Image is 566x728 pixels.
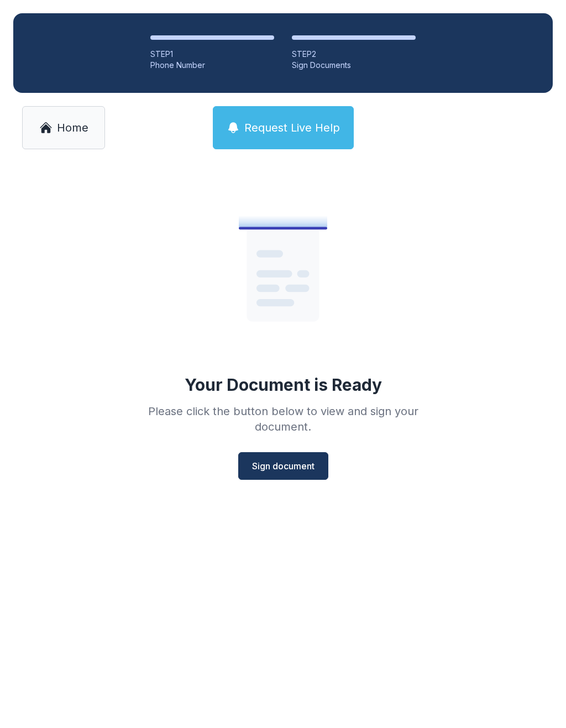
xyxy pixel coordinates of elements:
[150,60,274,71] div: Phone Number
[124,404,442,434] div: Please click the button below to view and sign your document.
[57,120,88,135] span: Home
[150,49,274,60] div: STEP 1
[244,120,340,135] span: Request Live Help
[292,60,416,71] div: Sign Documents
[185,375,382,395] div: Your Document is Ready
[292,49,416,60] div: STEP 2
[252,459,315,473] span: Sign document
